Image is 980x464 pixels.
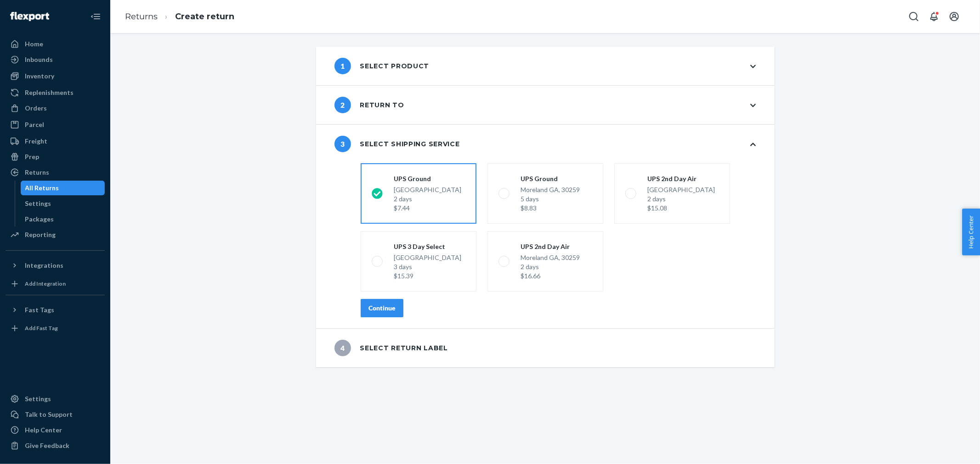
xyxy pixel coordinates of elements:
[6,117,105,132] a: Parcel
[521,253,580,281] div: Moreland GA, 30259
[521,242,580,251] div: UPS 2nd Day Air
[25,152,39,161] div: Prep
[25,394,51,403] div: Settings
[334,97,351,113] span: 2
[6,227,105,242] a: Reporting
[521,271,580,281] div: $16.66
[25,199,51,208] div: Settings
[6,165,105,180] a: Returns
[118,3,242,30] ol: breadcrumbs
[394,194,461,204] div: 2 days
[6,321,105,336] a: Add Fast Tag
[6,407,105,422] a: Talk to Support
[125,11,158,22] a: Returns
[25,261,63,270] div: Integrations
[521,185,580,213] div: Moreland GA, 30259
[334,136,351,152] span: 3
[6,85,105,100] a: Replenishments
[521,262,580,271] div: 2 days
[25,215,54,224] div: Packages
[25,324,58,332] div: Add Fast Tag
[6,134,105,149] a: Freight
[6,101,105,116] a: Orders
[25,183,59,193] div: All Returns
[647,185,715,213] div: [GEOGRAPHIC_DATA]
[394,204,461,213] div: $7.44
[647,174,715,183] div: UPS 2nd Day Air
[25,280,66,287] div: Add Integration
[925,7,943,26] button: Open notifications
[6,149,105,164] a: Prep
[334,97,404,113] div: Return to
[6,52,105,67] a: Inbounds
[361,299,403,317] button: Continue
[647,204,715,213] div: $15.08
[6,303,105,317] button: Fast Tags
[6,258,105,273] button: Integrations
[25,120,44,129] div: Parcel
[21,212,105,226] a: Packages
[394,271,461,281] div: $15.39
[905,7,923,26] button: Open Search Box
[334,340,351,356] span: 4
[334,58,351,74] span: 1
[6,276,105,291] a: Add Integration
[25,305,54,315] div: Fast Tags
[334,136,460,152] div: Select shipping service
[368,304,396,313] div: Continue
[86,7,105,26] button: Close Navigation
[6,69,105,83] a: Inventory
[25,88,74,97] div: Replenishments
[6,438,105,453] button: Give Feedback
[334,58,430,74] div: Select product
[6,392,105,406] a: Settings
[394,242,461,251] div: UPS 3 Day Select
[25,39,43,49] div: Home
[25,168,49,177] div: Returns
[334,340,448,356] div: Select return label
[394,253,461,281] div: [GEOGRAPHIC_DATA]
[394,262,461,271] div: 3 days
[25,425,62,435] div: Help Center
[6,423,105,437] a: Help Center
[25,104,47,113] div: Orders
[6,37,105,51] a: Home
[21,196,105,211] a: Settings
[21,181,105,195] a: All Returns
[25,230,56,239] div: Reporting
[25,72,54,81] div: Inventory
[647,194,715,204] div: 2 days
[175,11,234,22] a: Create return
[521,194,580,204] div: 5 days
[521,174,580,183] div: UPS Ground
[521,204,580,213] div: $8.83
[394,174,461,183] div: UPS Ground
[25,441,69,450] div: Give Feedback
[25,55,53,64] div: Inbounds
[25,410,73,419] div: Talk to Support
[945,7,963,26] button: Open account menu
[10,12,49,21] img: Flexport logo
[394,185,461,213] div: [GEOGRAPHIC_DATA]
[25,137,47,146] div: Freight
[962,209,980,255] button: Help Center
